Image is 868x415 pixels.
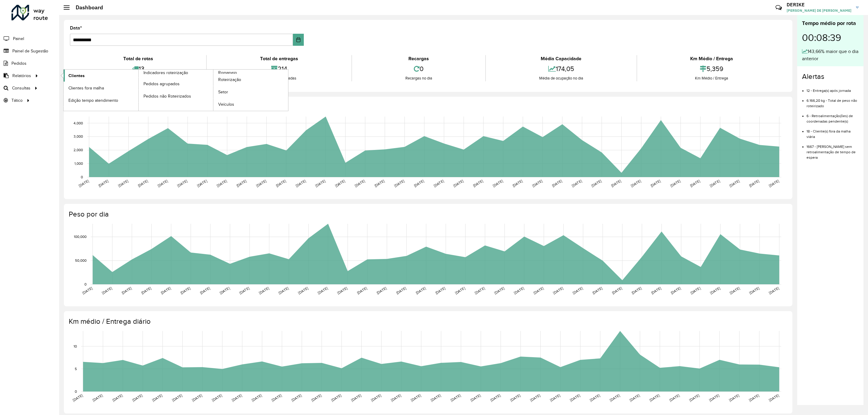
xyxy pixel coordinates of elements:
[453,179,464,188] text: [DATE]
[370,393,382,402] text: [DATE]
[171,393,183,402] text: [DATE]
[64,70,138,82] a: Clientes
[334,179,346,188] text: [DATE]
[337,286,348,295] text: [DATE]
[143,81,180,87] span: Pedidos agrupados
[639,62,785,75] div: 5,359
[218,101,234,108] span: Veículos
[410,393,422,402] text: [DATE]
[450,393,461,402] text: [DATE]
[132,393,143,402] text: [DATE]
[650,286,662,295] text: [DATE]
[802,19,859,27] div: Tempo médio por rota
[331,393,342,402] text: [DATE]
[68,73,85,79] span: Clientes
[592,286,603,295] text: [DATE]
[354,55,484,62] div: Recargas
[71,55,205,62] div: Total de rotas
[218,89,228,95] span: Setor
[772,1,785,14] a: Contato Rápido
[569,393,581,402] text: [DATE]
[64,94,138,106] a: Edição tempo atendimento
[213,98,288,111] a: Veículos
[70,24,82,32] label: Data
[218,70,237,76] span: Romaneio
[251,393,263,402] text: [DATE]
[631,286,642,295] text: [DATE]
[275,179,287,188] text: [DATE]
[749,286,760,295] text: [DATE]
[70,4,103,11] h2: Dashboard
[552,286,564,295] text: [DATE]
[689,393,700,402] text: [DATE]
[74,161,83,165] text: 1,000
[729,286,741,295] text: [DATE]
[143,93,191,99] span: Pedidos não Roteirizados
[180,286,191,295] text: [DATE]
[729,179,740,188] text: [DATE]
[639,75,785,81] div: Km Médio / Entrega
[98,179,109,188] text: [DATE]
[670,179,681,188] text: [DATE]
[551,179,563,188] text: [DATE]
[689,179,701,188] text: [DATE]
[787,8,851,13] span: [PERSON_NAME] DE [PERSON_NAME]
[807,109,859,124] li: 6 - Retroalimentação(ões) de coordenadas pendente(s)
[196,179,208,188] text: [DATE]
[12,73,31,79] span: Relatórios
[512,179,523,188] text: [DATE]
[611,286,623,295] text: [DATE]
[74,235,86,239] text: 100,000
[629,393,640,402] text: [DATE]
[297,286,309,295] text: [DATE]
[160,286,171,295] text: [DATE]
[430,393,442,402] text: [DATE]
[258,286,270,295] text: [DATE]
[610,179,622,188] text: [DATE]
[472,179,484,188] text: [DATE]
[513,286,525,295] text: [DATE]
[112,393,123,402] text: [DATE]
[199,286,211,295] text: [DATE]
[748,179,760,188] text: [DATE]
[354,62,484,75] div: 0
[395,286,407,295] text: [DATE]
[75,389,77,393] text: 0
[69,317,786,326] h4: Km médio / Entrega diário
[609,393,621,402] text: [DATE]
[231,393,243,402] text: [DATE]
[589,393,601,402] text: [DATE]
[415,286,426,295] text: [DATE]
[75,367,77,371] text: 5
[709,393,720,402] text: [DATE]
[219,286,230,295] text: [DATE]
[748,393,760,402] text: [DATE]
[807,83,859,93] li: 12 - Entrega(s) após jornada
[572,286,583,295] text: [DATE]
[74,148,83,152] text: 2,000
[351,393,362,402] text: [DATE]
[650,179,661,188] text: [DATE]
[13,36,24,42] span: Painel
[69,103,786,111] h4: Capacidade por dia
[591,179,602,188] text: [DATE]
[256,179,267,188] text: [DATE]
[487,75,635,81] div: Média de ocupação no dia
[11,97,23,104] span: Tático
[239,286,250,295] text: [DATE]
[293,34,304,46] button: Choose Date
[177,179,188,188] text: [DATE]
[530,393,541,402] text: [DATE]
[271,393,282,402] text: [DATE]
[74,135,83,139] text: 3,000
[213,74,288,86] a: Roteirização
[152,393,163,402] text: [DATE]
[807,124,859,139] li: 18 - Cliente(s) fora da malha viária
[12,85,30,91] span: Consultas
[492,179,504,188] text: [DATE]
[435,286,446,295] text: [DATE]
[490,393,501,402] text: [DATE]
[374,179,385,188] text: [DATE]
[649,393,660,402] text: [DATE]
[69,210,786,219] h4: Peso por dia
